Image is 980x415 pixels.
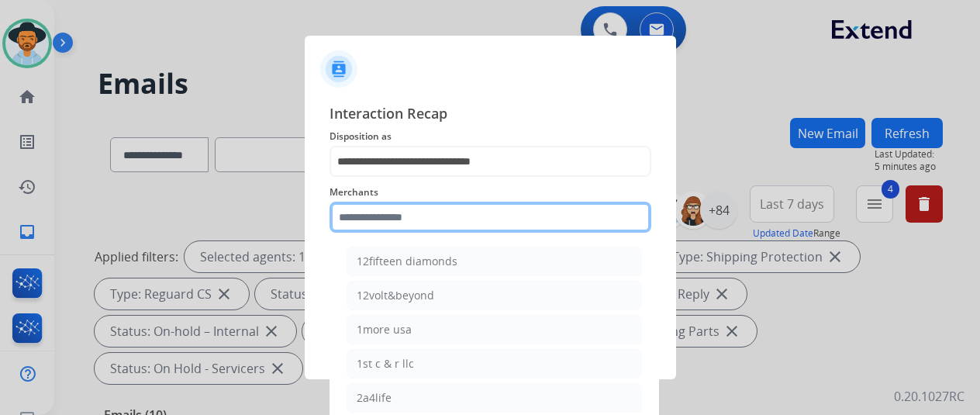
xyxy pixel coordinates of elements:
[330,183,651,202] span: Merchants
[357,288,434,303] div: 12volt&beyond
[320,50,357,88] img: contactIcon
[330,127,651,146] span: Disposition as
[330,102,651,127] span: Interaction Recap
[357,254,457,269] div: 12fifteen diamonds
[894,387,964,406] p: 0.20.1027RC
[357,390,392,406] div: 2a4life
[357,356,414,372] div: 1st c & r llc
[357,322,412,337] div: 1more usa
